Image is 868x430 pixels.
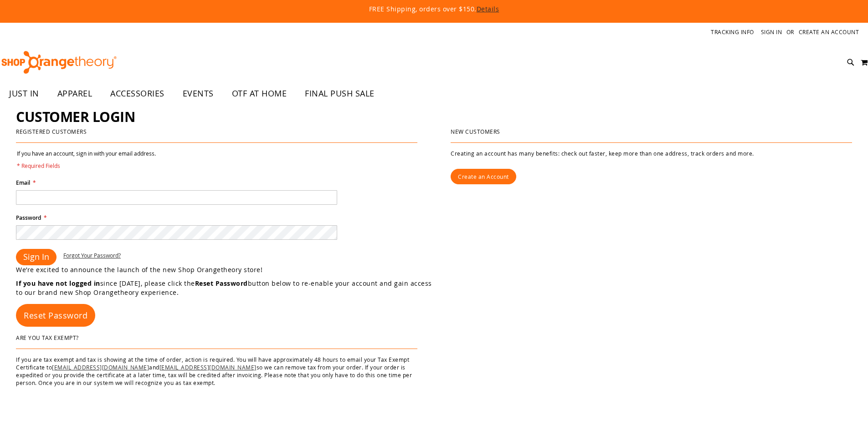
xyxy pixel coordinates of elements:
[223,83,296,104] a: OTF AT HOME
[16,356,417,387] p: If you are tax exempt and tax is showing at the time of order, action is required. You will have ...
[110,83,164,104] span: ACCESSORIES
[761,28,782,36] a: Sign In
[183,83,214,104] span: EVENTS
[195,279,248,288] strong: Reset Password
[451,169,516,184] a: Create an Account
[16,304,95,327] a: Reset Password
[63,252,121,259] span: Forgot Your Password?
[451,128,500,135] strong: New Customers
[477,5,499,13] a: Details
[16,179,30,187] span: Email
[101,83,174,104] a: ACCESSORIES
[16,334,79,341] strong: Are You Tax Exempt?
[23,251,49,262] span: Sign In
[16,279,434,297] p: since [DATE], please click the button below to re-enable your account and gain access to our bran...
[161,5,708,14] p: FREE Shipping, orders over $150.
[305,83,375,104] span: FINAL PUSH SALE
[16,214,41,222] span: Password
[451,150,852,157] p: Creating an account has many benefits: check out faster, keep more than one address, track orders...
[9,83,39,104] span: JUST IN
[52,364,149,371] a: [EMAIL_ADDRESS][DOMAIN_NAME]
[711,28,754,36] a: Tracking Info
[16,249,56,265] button: Sign In
[458,173,509,180] span: Create an Account
[174,83,223,104] a: EVENTS
[159,364,257,371] a: [EMAIL_ADDRESS][DOMAIN_NAME]
[57,83,92,104] span: APPAREL
[232,83,287,104] span: OTF AT HOME
[48,83,102,104] a: APPAREL
[63,252,121,259] a: Forgot Your Password?
[16,128,87,135] strong: Registered Customers
[16,279,100,288] strong: If you have not logged in
[16,150,157,170] legend: If you have an account, sign in with your email address.
[17,162,156,170] span: * Required Fields
[24,310,87,321] span: Reset Password
[16,107,135,126] span: Customer Login
[799,28,859,36] a: Create an Account
[296,83,384,104] a: FINAL PUSH SALE
[16,265,434,274] p: We’re excited to announce the launch of the new Shop Orangetheory store!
